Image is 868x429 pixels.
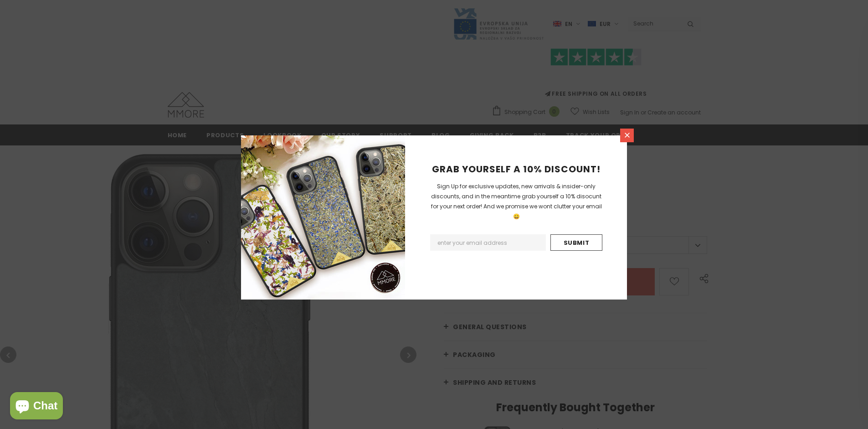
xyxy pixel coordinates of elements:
[550,234,602,251] input: Submit
[620,129,634,142] a: Close
[430,234,546,251] input: Email Address
[432,163,601,176] span: GRAB YOURSELF A 10% DISCOUNT!
[7,392,66,422] inbox-online-store-chat: Shopify online store chat
[431,182,602,220] span: Sign Up for exclusive updates, new arrivals & insider-only discounts, and in the meantime grab yo...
